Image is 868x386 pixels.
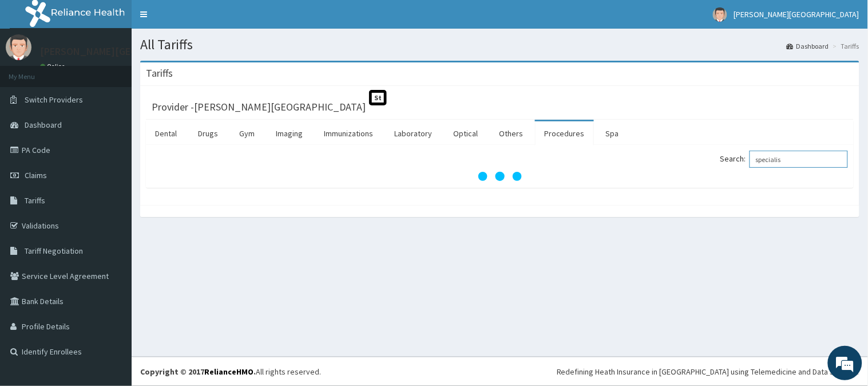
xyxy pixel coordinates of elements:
div: Redefining Heath Insurance in [GEOGRAPHIC_DATA] using Telemedicine and Data Science! [557,366,859,377]
span: St [369,90,387,105]
span: We're online! [66,119,158,234]
a: Others [490,121,532,145]
a: Dashboard [787,41,829,51]
span: Tariffs [25,195,45,206]
strong: Copyright © 2017 . [140,367,256,377]
h3: Tariffs [146,68,173,78]
a: Procedures [535,121,594,145]
span: [PERSON_NAME][GEOGRAPHIC_DATA] [734,9,859,19]
textarea: Type your message and hit 'Enter' [6,261,218,301]
a: Spa [597,121,628,145]
li: Tariffs [830,41,859,51]
h3: Provider - [PERSON_NAME][GEOGRAPHIC_DATA] [152,102,366,112]
a: Laboratory [385,121,441,145]
a: RelianceHMO [204,367,253,377]
div: Minimize live chat window [188,6,215,33]
h1: All Tariffs [140,37,859,52]
a: Online [40,62,68,70]
span: Tariff Negotiation [25,246,83,256]
label: Search: [720,151,848,168]
a: Gym [230,121,264,145]
a: Drugs [189,121,227,145]
a: Imaging [267,121,312,145]
a: Optical [444,121,487,145]
img: User Image [713,7,727,22]
img: User Image [6,34,31,60]
a: Dental [146,121,186,145]
footer: All rights reserved. [132,357,868,386]
span: Claims [25,170,47,180]
a: Immunizations [315,121,382,145]
div: Chat with us now [60,64,192,79]
img: d_794563401_company_1708531726252_794563401 [21,57,46,86]
span: Switch Providers [25,94,83,105]
svg: audio-loading [477,153,523,199]
span: Dashboard [25,120,62,130]
p: [PERSON_NAME][GEOGRAPHIC_DATA] [40,46,209,57]
input: Search: [750,151,848,168]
